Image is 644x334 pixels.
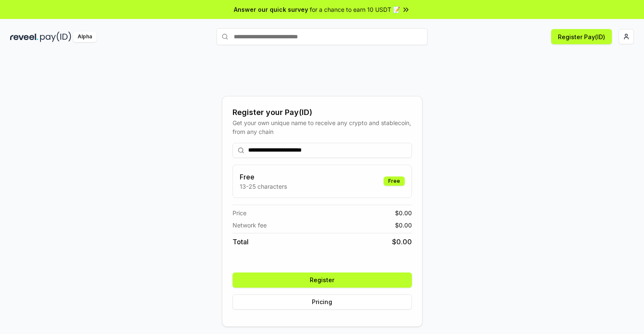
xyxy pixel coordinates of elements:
[240,172,287,182] h3: Free
[240,182,287,191] p: 13-25 characters
[233,237,249,247] span: Total
[310,5,400,14] span: for a chance to earn 10 USDT 📝
[233,294,412,310] button: Pricing
[233,273,412,288] button: Register
[10,32,38,42] img: reveel_dark
[40,32,71,42] img: pay_id
[384,176,405,186] div: Free
[233,208,246,217] span: Price
[233,118,412,136] div: Get your own unique name to receive any crypto and stablecoin, from any chain
[392,237,412,247] span: $ 0.00
[395,221,412,230] span: $ 0.00
[551,29,612,44] button: Register Pay(ID)
[233,221,267,230] span: Network fee
[234,5,308,14] span: Answer our quick survey
[233,107,412,118] div: Register your Pay(ID)
[395,208,412,217] span: $ 0.00
[73,32,97,42] div: Alpha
